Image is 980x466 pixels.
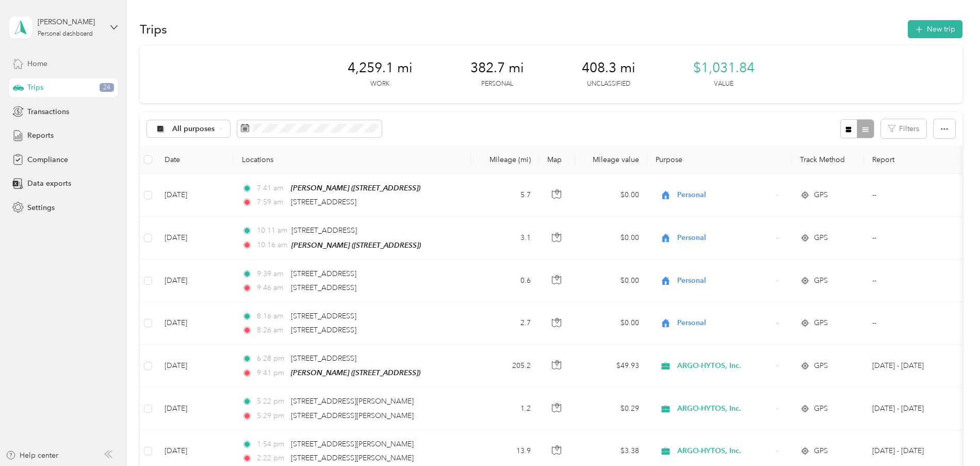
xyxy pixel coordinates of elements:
[677,445,772,457] span: ARGO-HYTOS, Inc.
[864,302,958,345] td: --
[257,282,286,294] span: 9:46 am
[257,268,286,280] span: 9:39 am
[291,397,414,406] span: [STREET_ADDRESS][PERSON_NAME]
[677,232,772,244] span: Personal
[481,79,513,89] p: Personal
[471,302,539,345] td: 2.7
[100,83,114,92] span: 24
[677,189,772,201] span: Personal
[370,79,389,89] p: Work
[677,317,772,329] span: Personal
[291,354,356,363] span: [STREET_ADDRESS]
[814,317,828,329] span: GPS
[257,239,287,251] span: 10:16 am
[814,232,828,244] span: GPS
[291,184,420,192] span: [PERSON_NAME] ([STREET_ADDRESS])
[257,367,286,379] span: 9:41 pm
[6,450,58,461] button: Help center
[471,217,539,260] td: 3.1
[156,174,234,217] td: [DATE]
[291,368,420,377] span: [PERSON_NAME] ([STREET_ADDRESS])
[257,453,286,464] span: 2:22 pm
[27,82,43,93] span: Trips
[348,60,413,76] span: 4,259.1 mi
[291,198,356,206] span: [STREET_ADDRESS]
[792,146,864,174] th: Track Method
[291,312,356,320] span: [STREET_ADDRESS]
[291,326,356,334] span: [STREET_ADDRESS]
[814,275,828,286] span: GPS
[257,439,286,450] span: 1:54 pm
[677,275,772,286] span: Personal
[257,311,286,322] span: 8:16 am
[575,388,647,430] td: $0.29
[471,146,539,174] th: Mileage (mi)
[156,260,234,302] td: [DATE]
[27,202,55,213] span: Settings
[291,440,414,448] span: [STREET_ADDRESS][PERSON_NAME]
[814,403,828,414] span: GPS
[257,325,286,336] span: 8:26 am
[27,58,47,69] span: Home
[291,411,414,420] span: [STREET_ADDRESS][PERSON_NAME]
[575,302,647,345] td: $0.00
[539,146,575,174] th: Map
[257,197,286,208] span: 7:59 am
[814,445,828,457] span: GPS
[156,302,234,345] td: [DATE]
[575,146,647,174] th: Mileage value
[864,217,958,260] td: --
[471,260,539,302] td: 0.6
[172,125,215,133] span: All purposes
[257,410,286,422] span: 5:29 pm
[908,20,962,38] button: New trip
[27,178,71,189] span: Data exports
[38,31,93,37] div: Personal dashboard
[27,106,69,117] span: Transactions
[587,79,630,89] p: Unclassified
[291,283,356,292] span: [STREET_ADDRESS]
[291,269,356,278] span: [STREET_ADDRESS]
[575,174,647,217] td: $0.00
[693,60,755,76] span: $1,031.84
[864,345,958,388] td: Aug 1 - 31, 2025
[234,146,471,174] th: Locations
[714,79,733,89] p: Value
[470,60,524,76] span: 382.7 mi
[38,17,102,27] div: [PERSON_NAME]
[582,60,635,76] span: 408.3 mi
[257,183,286,194] span: 7:41 am
[257,225,287,236] span: 10:11 am
[814,360,828,372] span: GPS
[647,146,792,174] th: Purpose
[257,353,286,364] span: 6:28 pm
[864,260,958,302] td: --
[575,260,647,302] td: $0.00
[156,388,234,430] td: [DATE]
[291,226,357,235] span: [STREET_ADDRESS]
[257,396,286,407] span: 5:22 pm
[677,403,772,414] span: ARGO-HYTOS, Inc.
[864,146,958,174] th: Report
[471,174,539,217] td: 5.7
[922,408,980,466] iframe: Everlance-gr Chat Button Frame
[677,360,772,372] span: ARGO-HYTOS, Inc.
[156,345,234,388] td: [DATE]
[864,174,958,217] td: --
[814,189,828,201] span: GPS
[881,119,926,138] button: Filters
[156,217,234,260] td: [DATE]
[291,454,414,462] span: [STREET_ADDRESS][PERSON_NAME]
[291,241,421,249] span: [PERSON_NAME] ([STREET_ADDRESS])
[864,388,958,430] td: Aug 1 - 31, 2025
[471,345,539,388] td: 205.2
[575,217,647,260] td: $0.00
[27,154,68,165] span: Compliance
[27,130,54,141] span: Reports
[471,388,539,430] td: 1.2
[156,146,234,174] th: Date
[140,24,167,35] h1: Trips
[575,345,647,388] td: $49.93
